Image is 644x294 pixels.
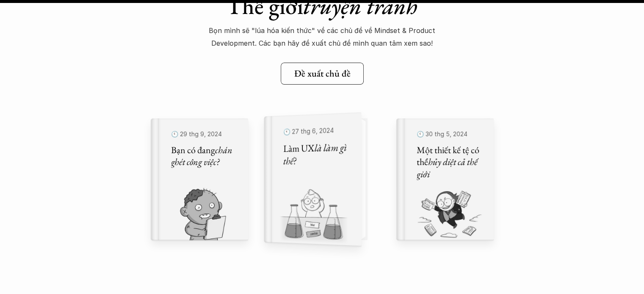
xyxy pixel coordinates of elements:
[274,118,371,240] a: 🕙 27 thg 6, 2024Làm UXlà làm gì thế?
[171,143,234,168] em: chán ghét công việc?
[417,129,484,140] p: 🕙 30 thg 5, 2024
[171,144,238,168] h5: Bạn có đang
[283,140,348,168] em: là làm gì thế?
[294,68,351,79] h5: Đề xuất chủ đề
[283,141,351,168] h5: Làm UX
[281,63,364,85] a: Đề xuất chủ đề
[396,118,494,240] a: 🕙 30 thg 5, 2024Một thiết kế tệ có thểhủy diệt cả thế giới
[195,24,449,50] p: Bọn mình sẽ "lúa hóa kiến thức" về các chủ đề về Mindset & Product Development. Các bạn hãy đề xu...
[417,156,479,180] em: hủy diệt cả thế giới
[283,124,351,138] p: 🕙 27 thg 6, 2024
[171,129,238,140] p: 🕙 29 thg 9, 2024
[151,118,248,240] a: 🕙 29 thg 9, 2024Bạn có đangchán ghét công việc?
[417,144,484,180] h5: Một thiết kế tệ có thể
